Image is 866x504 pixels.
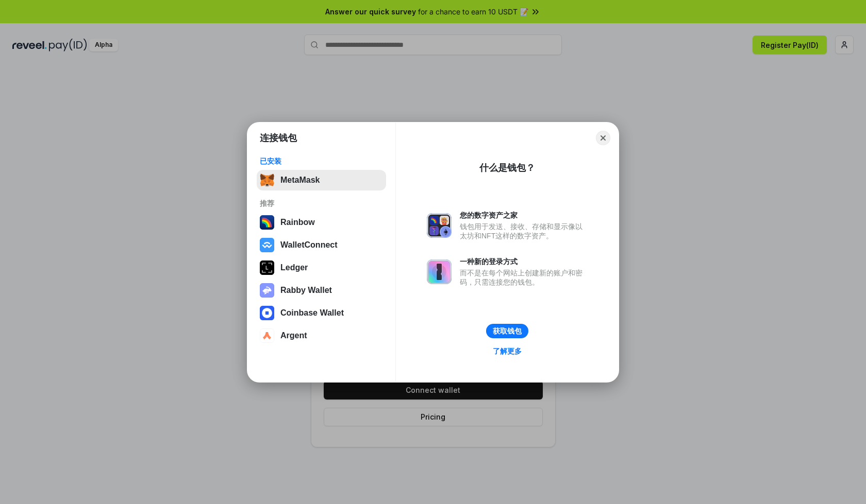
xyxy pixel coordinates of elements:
[479,162,535,174] div: 什么是钱包？
[280,308,344,318] div: Coinbase Wallet
[280,240,338,250] div: WalletConnect
[487,344,528,358] a: 了解更多
[260,283,274,298] img: svg+xml,%3Csvg%20xmlns%3D%22http%3A%2F%2Fwww.w3.org%2F2000%2Fsvg%22%20fill%3D%22none%22%20viewBox...
[493,346,522,356] div: 了解更多
[260,173,274,187] img: svg+xml,%3Csvg%20fill%3D%22none%22%20height%3D%2233%22%20viewBox%3D%220%200%2035%2033%22%20width%...
[260,328,274,343] img: svg+xml,%3Csvg%20width%3D%2228%22%20height%3D%2228%22%20viewBox%3D%220%200%2028%2028%22%20fill%3D...
[257,212,386,233] button: Rainbow
[257,170,386,190] button: MetaMask
[280,286,332,295] div: Rabby Wallet
[260,215,274,230] img: svg+xml,%3Csvg%20width%3D%22120%22%20height%3D%22120%22%20viewBox%3D%220%200%20120%20120%22%20fil...
[280,176,320,185] div: MetaMask
[257,280,386,301] button: Rabby Wallet
[280,263,308,272] div: Ledger
[260,132,297,144] h1: 连接钱包
[427,259,452,284] img: svg+xml,%3Csvg%20xmlns%3D%22http%3A%2F%2Fwww.w3.org%2F2000%2Fsvg%22%20fill%3D%22none%22%20viewBox...
[260,157,383,166] div: 已安装
[596,131,610,145] button: Close
[257,325,386,346] button: Argent
[460,211,588,220] div: 您的数字资产之家
[257,303,386,323] button: Coinbase Wallet
[260,260,274,275] img: svg+xml,%3Csvg%20xmlns%3D%22http%3A%2F%2Fwww.w3.org%2F2000%2Fsvg%22%20width%3D%2228%22%20height%3...
[427,213,452,238] img: svg+xml,%3Csvg%20xmlns%3D%22http%3A%2F%2Fwww.w3.org%2F2000%2Fsvg%22%20fill%3D%22none%22%20viewBox...
[460,257,588,266] div: 一种新的登录方式
[493,326,522,336] div: 获取钱包
[260,238,274,252] img: svg+xml,%3Csvg%20width%3D%2228%22%20height%3D%2228%22%20viewBox%3D%220%200%2028%2028%22%20fill%3D...
[257,257,386,278] button: Ledger
[280,331,307,340] div: Argent
[280,218,315,227] div: Rainbow
[260,199,383,208] div: 推荐
[460,222,588,240] div: 钱包用于发送、接收、存储和显示像以太坊和NFT这样的数字资产。
[460,268,588,287] div: 而不是在每个网站上创建新的账户和密码，只需连接您的钱包。
[486,324,528,338] button: 获取钱包
[260,306,274,320] img: svg+xml,%3Csvg%20width%3D%2228%22%20height%3D%2228%22%20viewBox%3D%220%200%2028%2028%22%20fill%3D...
[257,235,386,255] button: WalletConnect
